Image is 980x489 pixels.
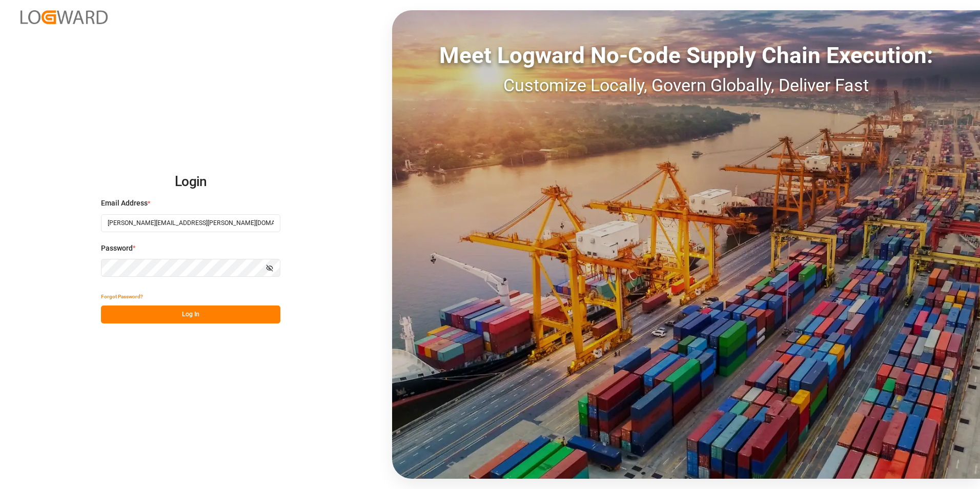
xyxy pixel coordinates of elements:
[101,166,280,198] h2: Login
[392,38,980,72] div: Meet Logward No-Code Supply Chain Execution:
[101,305,280,323] button: Log In
[392,72,980,98] div: Customize Locally, Govern Globally, Deliver Fast
[101,288,143,305] button: Forgot Password?
[101,243,133,254] span: Password
[21,10,108,24] img: Logward_new_orange.png
[101,214,280,232] input: Enter your email
[101,198,148,209] span: Email Address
